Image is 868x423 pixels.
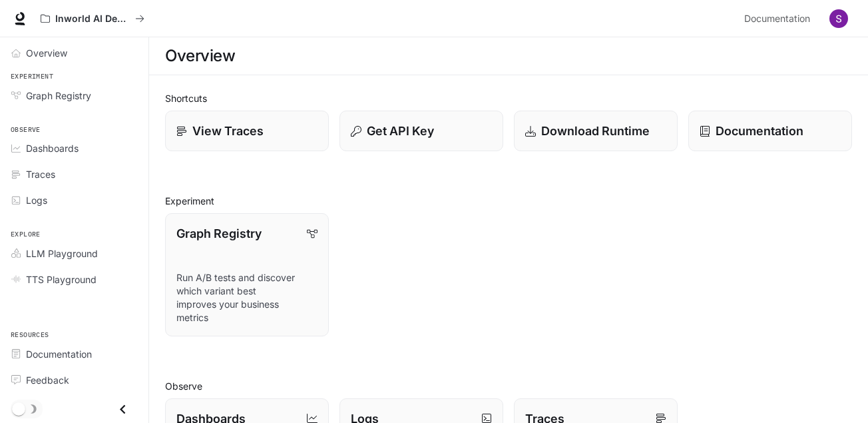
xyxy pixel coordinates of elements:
span: Dashboards [26,141,79,155]
a: Logs [5,189,143,212]
a: LLM Playground [5,242,143,265]
p: Documentation [716,122,803,140]
a: Dashboards [5,137,143,160]
span: LLM Playground [26,246,98,260]
a: Download Runtime [514,111,678,151]
p: Get API Key [367,122,434,140]
span: Overview [26,46,67,60]
a: View Traces [165,111,329,151]
a: Graph RegistryRun A/B tests and discover which variant best improves your business metrics [165,213,329,336]
a: Documentation [688,111,852,151]
a: Graph Registry [5,84,143,107]
a: Documentation [739,5,820,32]
a: TTS Playground [5,268,143,291]
span: TTS Playground [26,272,97,286]
p: Run A/B tests and discover which variant best improves your business metrics [176,271,318,324]
h2: Observe [165,379,852,393]
button: User avatar [825,5,852,32]
a: Overview [5,41,143,65]
button: All workspaces [35,5,150,32]
h2: Shortcuts [165,91,852,105]
span: Feedback [26,373,69,387]
p: View Traces [192,122,264,140]
p: Graph Registry [176,224,262,242]
a: Traces [5,163,143,186]
h1: Overview [165,43,235,69]
a: Feedback [5,368,143,392]
span: Traces [26,167,55,181]
span: Graph Registry [26,89,91,103]
span: Documentation [744,11,810,27]
a: Documentation [5,342,143,366]
p: Inworld AI Demos [55,13,130,25]
h2: Experiment [165,194,852,208]
button: Close drawer [108,396,138,423]
button: Get API Key [339,111,503,151]
p: Download Runtime [541,122,650,140]
span: Documentation [26,347,92,361]
span: Logs [26,193,47,207]
img: User avatar [829,9,848,28]
span: Dark mode toggle [12,401,25,416]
